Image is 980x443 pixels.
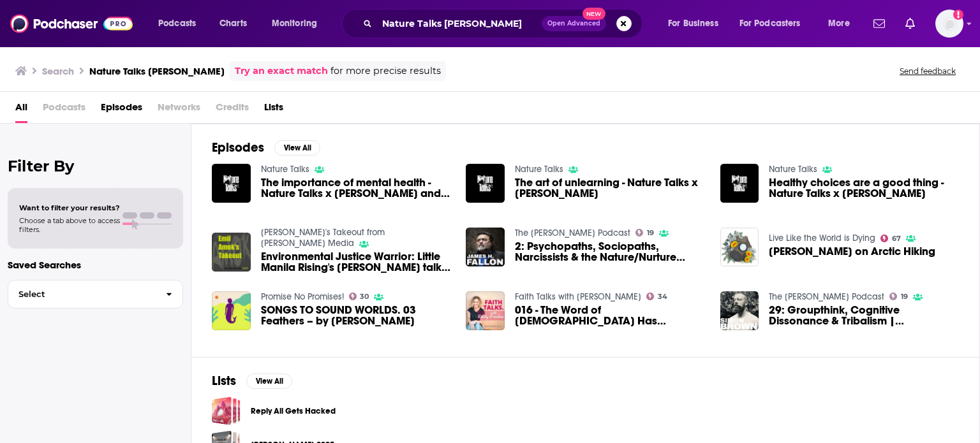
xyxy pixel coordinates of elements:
a: Try an exact match [235,64,328,78]
span: Choose a tab above to access filters. [19,216,120,234]
a: Lists [264,97,283,123]
span: 2: Psychopaths, Sociopaths, Narcissists & the Nature/Nurture Debate | [PERSON_NAME], PhD [515,241,705,263]
img: SONGS TO SOUND WORLDS. 03 Feathers – by Jumana Emil Abboud [212,291,251,330]
span: 19 [901,294,908,300]
a: The Emil Barna Podcast [515,228,630,238]
span: SONGS TO SOUND WORLDS. 03 Feathers – by [PERSON_NAME] [261,305,451,326]
img: 29: Groupthink, Cognitive Dissonance & Tribalism | Simon Brown [720,291,759,330]
span: 19 [647,230,654,236]
img: Environmental Justice Warrior: Little Manila Rising's Matt Holmes talks to Emil Guillermo [212,233,251,272]
span: 67 [892,236,901,242]
img: 2: Psychopaths, Sociopaths, Narcissists & the Nature/Nurture Debate | James Fallon, PhD [466,228,505,266]
svg: Add a profile image [953,10,963,20]
span: Credits [216,97,249,123]
button: open menu [819,13,866,34]
img: User Profile [935,10,963,38]
span: Podcasts [43,97,85,123]
span: Open Advanced [547,20,600,27]
img: Emil on Arctic Hiking [720,228,759,266]
input: Search podcasts, credits, & more... [377,13,542,34]
button: Show profile menu [935,10,963,38]
a: 19 [635,229,654,236]
a: EpisodesView All [212,140,320,156]
a: 016 - The Word of God Has Everything You Need [515,305,705,326]
a: 19 [889,293,908,300]
a: Emil on Arctic Hiking [769,246,935,257]
img: Podchaser - Follow, Share and Rate Podcasts [10,11,133,36]
a: Show notifications dropdown [900,13,920,34]
button: Send feedback [896,66,960,76]
h3: Search [42,65,74,77]
a: Environmental Justice Warrior: Little Manila Rising's Matt Holmes talks to Emil Guillermo [261,251,451,273]
span: for more precise results [330,64,441,78]
button: View All [246,374,292,389]
img: The art of unlearning - Nature Talks x Rio Fredrika [466,164,505,203]
h3: Nature Talks [PERSON_NAME] [89,65,225,77]
a: The Emil Barna Podcast [769,291,884,302]
p: Saved Searches [8,259,183,271]
button: open menu [263,13,334,34]
a: 29: Groupthink, Cognitive Dissonance & Tribalism | Simon Brown [769,305,959,326]
a: Promise No Promises! [261,291,344,302]
span: 29: Groupthink, Cognitive Dissonance & Tribalism | [PERSON_NAME] [769,305,959,326]
span: The art of unlearning - Nature Talks x [PERSON_NAME] [515,177,705,199]
span: Networks [158,97,200,123]
a: Show notifications dropdown [868,13,890,34]
h2: Filter By [8,157,183,175]
a: 2: Psychopaths, Sociopaths, Narcissists & the Nature/Nurture Debate | James Fallon, PhD [515,241,705,263]
a: Charts [211,13,255,34]
a: Live Like the World is Dying [769,233,875,243]
span: The importance of mental health - Nature Talks x [PERSON_NAME] and [PERSON_NAME] [261,177,451,199]
span: 30 [360,294,369,300]
a: 34 [646,293,667,300]
a: Episodes [101,97,142,123]
span: All [15,97,27,123]
span: Want to filter your results? [19,203,120,212]
span: [PERSON_NAME] on Arctic Hiking [769,246,935,257]
button: View All [274,140,320,156]
span: Logged in as Naomiumusic [935,10,963,38]
div: Search podcasts, credits, & more... [354,9,655,38]
span: New [583,8,605,20]
a: Emil Amok's Takeout from Emil Guillermo Media [261,227,385,249]
a: Faith Talks with Emily Preston [515,291,641,302]
a: Nature Talks [769,164,817,175]
span: For Podcasters [739,15,801,33]
span: More [828,15,850,33]
a: The art of unlearning - Nature Talks x Rio Fredrika [515,177,705,199]
h2: Lists [212,373,236,389]
a: 30 [349,293,369,300]
a: The importance of mental health - Nature Talks x Nadine Burke Harris and Ari Rosen [261,177,451,199]
span: Environmental Justice Warrior: Little Manila Rising's [PERSON_NAME] talks to [PERSON_NAME] [261,251,451,273]
h2: Episodes [212,140,264,156]
button: Select [8,280,183,309]
span: Charts [219,15,247,33]
a: Healthy choices are a good thing - Nature Talks x Jordan Stephens [769,177,959,199]
a: SONGS TO SOUND WORLDS. 03 Feathers – by Jumana Emil Abboud [261,305,451,326]
a: Nature Talks [515,164,563,175]
button: open menu [149,13,212,34]
img: Healthy choices are a good thing - Nature Talks x Jordan Stephens [720,164,759,203]
span: Podcasts [158,15,196,33]
span: Monitoring [272,15,317,33]
a: Reply All Gets Hacked [212,396,241,425]
a: ListsView All [212,373,292,389]
a: 67 [880,235,901,242]
a: Nature Talks [261,164,309,175]
span: 016 - The Word of [DEMOGRAPHIC_DATA] Has Everything You Need [515,305,705,326]
a: Reply All Gets Hacked [251,404,336,418]
img: 016 - The Word of God Has Everything You Need [466,291,505,330]
button: open menu [731,13,819,34]
img: The importance of mental health - Nature Talks x Nadine Burke Harris and Ari Rosen [212,164,251,203]
button: Open AdvancedNew [542,16,606,31]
